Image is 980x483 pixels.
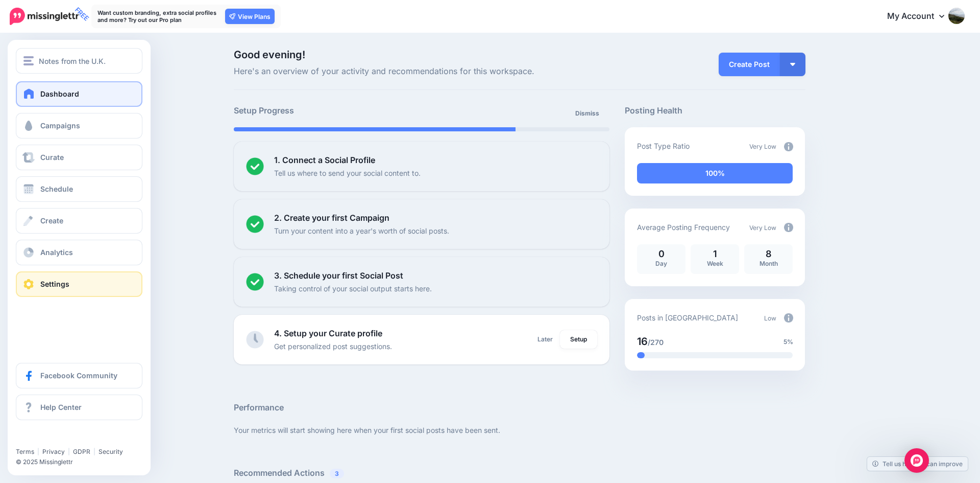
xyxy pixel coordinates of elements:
[784,223,793,232] img: info-circle-grey.png
[10,5,79,28] a: FREE
[560,330,597,349] a: Setup
[867,457,968,471] a: Tell us how we can improve
[40,153,64,162] span: Curate
[783,337,793,347] span: 5%
[784,313,793,323] img: info-circle-grey.png
[23,56,34,65] img: menu.png
[246,157,264,175] img: checked-circle.png
[330,469,344,478] span: 3
[655,260,667,267] span: Day
[784,142,793,151] img: info-circle-grey.png
[637,352,645,358] div: 5% of your posts in the last 30 days have been from Drip Campaigns
[790,63,795,66] img: arrow-down-white.png
[274,213,389,223] b: 2. Create your first Campaign
[40,248,73,257] span: Analytics
[16,48,142,74] button: Notes from the U.K.
[625,104,805,117] h5: Posting Health
[877,4,965,29] a: My Account
[40,280,69,288] span: Settings
[274,270,403,281] b: 3. Schedule your first Social Post
[274,283,432,294] p: Taking control of your social output starts here.
[759,260,778,267] span: Month
[10,8,79,25] img: Missinglettr
[16,145,142,170] a: Curate
[40,89,79,98] span: Dashboard
[40,403,82,411] span: Help Center
[274,167,421,179] p: Tell us where to send your social content to.
[637,312,738,324] p: Posts in [GEOGRAPHIC_DATA]
[40,121,80,130] span: Campaigns
[707,260,723,267] span: Week
[16,81,142,107] a: Dashboard
[39,55,106,67] span: Notes from the U.K.
[16,208,142,234] a: Create
[274,340,392,352] p: Get personalized post suggestions.
[637,163,793,183] div: 100% of your posts in the last 30 days have been from Drip Campaigns
[16,448,34,455] a: Terms
[274,225,449,237] p: Turn your content into a year's worth of social posts.
[93,448,95,455] span: |
[274,328,382,338] b: 4. Setup your Curate profile
[274,155,375,165] b: 1. Connect a Social Profile
[246,273,264,291] img: checked-circle.png
[234,424,805,436] p: Your metrics will start showing here when your first social posts have been sent.
[16,176,142,202] a: Schedule
[68,448,70,455] span: |
[16,457,150,467] li: © 2025 Missinglettr
[648,338,664,347] span: /270
[234,104,422,117] h5: Setup Progress
[99,448,123,455] a: Security
[246,215,264,233] img: checked-circle.png
[42,448,65,455] a: Privacy
[749,224,776,232] span: Very Low
[569,104,605,123] a: Dismiss
[531,330,559,349] a: Later
[37,448,39,455] span: |
[40,185,73,193] span: Schedule
[16,395,142,420] a: Help Center
[234,65,610,78] span: Here's an overview of your activity and recommendations for this workspace.
[73,448,90,455] a: GDPR
[637,335,648,348] span: 16
[40,216,63,225] span: Create
[40,371,117,380] span: Facebook Community
[749,249,788,259] p: 8
[234,401,805,414] h5: Performance
[637,221,730,233] p: Average Posting Frequency
[16,433,94,443] iframe: Twitter Follow Button
[16,113,142,139] a: Campaigns
[637,140,690,152] p: Post Type Ratio
[16,240,142,265] a: Analytics
[696,249,734,259] p: 1
[764,314,776,322] span: Low
[225,9,275,24] a: View Plans
[71,4,92,25] span: FREE
[16,363,142,388] a: Facebook Community
[749,143,776,150] span: Very Low
[246,331,264,349] img: clock-grey.png
[234,467,805,479] h5: Recommended Actions
[642,249,680,259] p: 0
[904,448,929,473] div: Open Intercom Messenger
[97,9,220,24] p: Want custom branding, extra social profiles and more? Try out our Pro plan
[234,49,305,61] span: Good evening!
[719,53,780,76] a: Create Post
[16,271,142,297] a: Settings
